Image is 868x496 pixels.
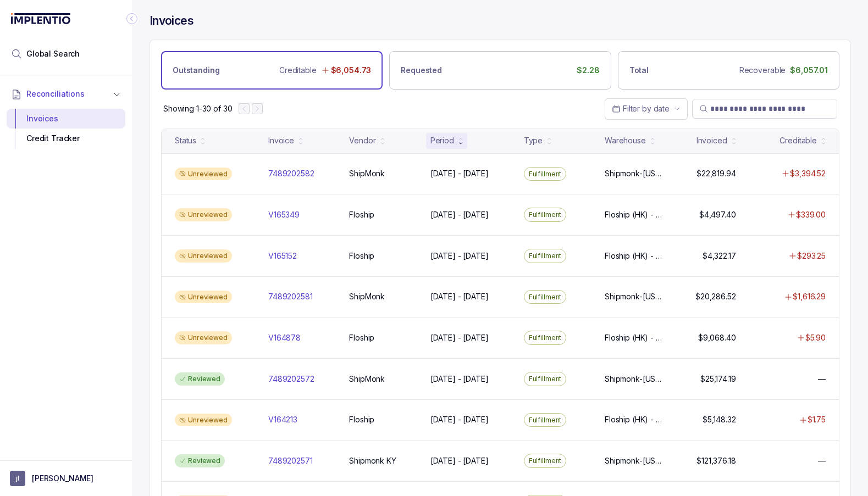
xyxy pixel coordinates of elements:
p: Creditable [279,65,317,76]
div: Unreviewed [175,291,232,304]
p: Floship (HK) - [PERSON_NAME] 1 [605,414,664,425]
span: Filter by date [623,104,670,113]
div: Reviewed [175,372,225,386]
p: Shipmonk-[US_STATE], Shipmonk-[US_STATE], Shipmonk-[US_STATE] [605,168,664,179]
div: Remaining page entries [163,103,232,114]
div: Unreviewed [175,168,232,181]
div: Invoice [268,135,294,146]
p: $5,148.32 [703,414,736,425]
p: Showing 1-30 of 30 [163,103,232,114]
div: Invoiced [696,135,727,146]
p: V165349 [268,209,300,220]
p: [DATE] - [DATE] [430,291,489,302]
p: Floship [349,414,374,425]
button: Reconciliations [7,82,125,106]
div: Reconciliations [7,107,125,151]
p: Fulfillment [529,374,562,384]
p: $20,286.52 [695,291,736,302]
p: Recoverable [739,65,786,76]
button: Date Range Picker [605,98,688,119]
p: — [818,374,826,384]
p: $121,376.18 [696,455,736,466]
p: Floship (HK) - [PERSON_NAME] 1 [605,209,664,220]
div: Period [430,135,454,146]
p: 7489202582 [268,168,314,179]
div: Warehouse [605,135,646,146]
p: [DATE] - [DATE] [430,374,489,384]
p: 7489202571 [268,455,313,466]
p: [DATE] - [DATE] [430,455,489,466]
span: Reconciliations [26,88,85,99]
p: ShipMonk [349,291,385,302]
div: Credit Tracker [15,129,117,148]
div: Unreviewed [175,414,232,427]
p: Fulfillment [529,169,562,180]
p: [DATE] - [DATE] [430,414,489,425]
p: Floship [349,332,374,343]
p: $5.90 [805,332,826,343]
p: Floship [349,250,374,261]
p: Fulfillment [529,455,562,466]
p: $9,068.40 [698,332,736,343]
p: $6,054.73 [331,65,372,76]
search: Date Range Picker [612,103,670,114]
p: ShipMonk [349,374,385,384]
h4: Invoices [150,13,193,29]
p: $339.00 [796,209,826,220]
p: $3,394.52 [790,168,826,179]
div: Reviewed [175,454,225,467]
span: User initials [10,471,25,486]
p: Outstanding [173,65,219,76]
p: Fulfillment [529,250,562,261]
div: Unreviewed [175,331,232,344]
p: $6,057.01 [790,65,828,76]
p: V165152 [268,250,297,261]
div: Status [175,135,196,146]
p: V164878 [268,332,301,343]
div: Unreviewed [175,249,232,263]
p: Fulfillment [529,332,562,343]
p: $4,497.40 [699,209,736,220]
p: $22,819.94 [696,168,736,179]
div: Unreviewed [175,208,232,221]
button: User initials[PERSON_NAME] [10,471,122,486]
p: 7489202572 [268,374,314,384]
p: V164213 [268,414,297,425]
p: [DATE] - [DATE] [430,250,489,261]
p: Floship [349,209,374,220]
p: Requested [401,65,442,76]
p: $1,616.29 [793,291,826,302]
p: Total [629,65,649,76]
p: Shipmonk-[US_STATE], Shipmonk-[US_STATE], Shipmonk-[US_STATE] [605,455,664,466]
p: [DATE] - [DATE] [430,168,489,179]
div: Type [524,135,543,146]
span: Global Search [26,48,80,59]
p: $2.28 [577,65,599,76]
p: $4,322.17 [703,250,736,261]
p: Fulfillment [529,209,562,220]
p: [PERSON_NAME] [32,473,93,484]
p: $1.75 [808,414,826,425]
p: Floship (HK) - [PERSON_NAME] 1 [605,332,664,343]
div: Vendor [349,135,375,146]
p: Fulfillment [529,292,562,303]
div: Collapse Icon [125,12,139,25]
p: $293.25 [797,250,826,261]
p: ShipMonk [349,168,385,179]
p: $25,174.19 [700,374,736,384]
p: Fulfillment [529,415,562,426]
div: Creditable [779,135,817,146]
p: Floship (HK) - [PERSON_NAME] 1 [605,250,664,261]
p: [DATE] - [DATE] [430,332,489,343]
p: Shipmonk-[US_STATE], Shipmonk-[US_STATE], Shipmonk-[US_STATE] [605,291,664,302]
p: Shipmonk KY [349,455,396,466]
p: Shipmonk-[US_STATE], Shipmonk-[US_STATE], Shipmonk-[US_STATE] [605,374,664,384]
p: [DATE] - [DATE] [430,209,489,220]
p: — [818,455,826,466]
p: 7489202581 [268,291,313,302]
div: Invoices [15,109,117,129]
